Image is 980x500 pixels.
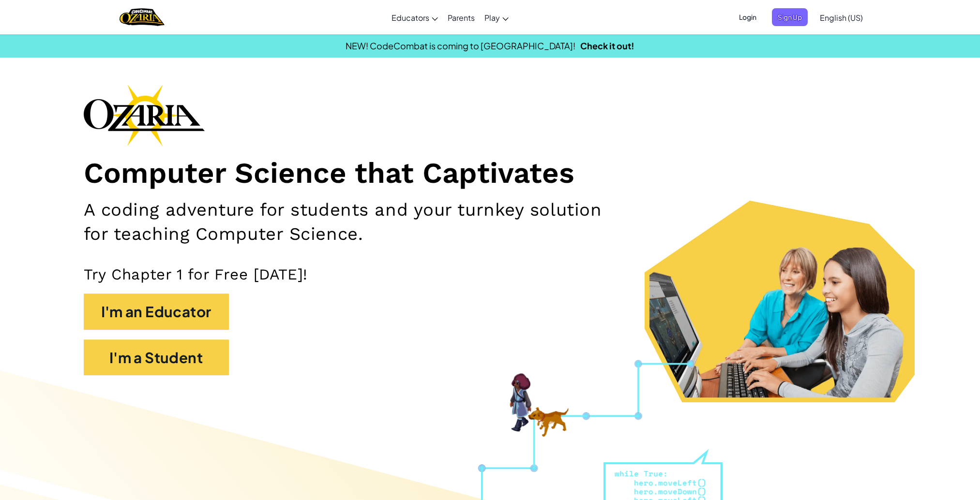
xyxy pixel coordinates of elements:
[580,40,634,51] a: Check it out!
[120,7,165,27] img: Home
[820,13,863,23] span: English (US)
[484,13,500,23] span: Play
[84,156,897,191] h1: Computer Science that Captivates
[84,265,897,284] p: Try Chapter 1 for Free [DATE]!
[443,4,480,30] a: Parents
[733,8,762,26] button: Login
[772,8,808,26] button: Sign Up
[84,84,205,146] img: Ozaria branding logo
[84,294,229,329] button: I'm an Educator
[120,7,165,27] a: Ozaria by CodeCombat logo
[815,4,868,30] a: English (US)
[387,4,443,30] a: Educators
[480,4,513,30] a: Play
[346,40,575,51] span: NEW! CodeCombat is coming to [GEOGRAPHIC_DATA]!
[84,339,229,375] button: I'm a Student
[392,13,429,23] span: Educators
[84,198,629,246] h2: A coding adventure for students and your turnkey solution for teaching Computer Science.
